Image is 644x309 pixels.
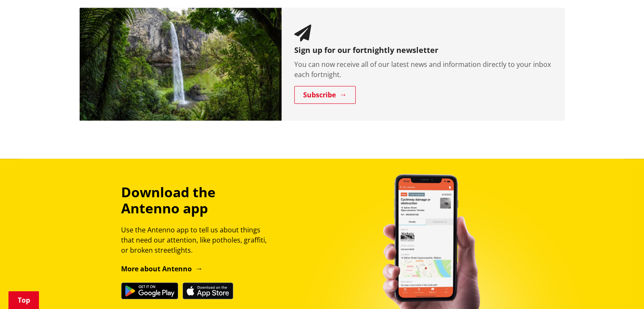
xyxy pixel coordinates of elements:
img: Newsletter banner [80,8,282,121]
h3: Sign up for our fortnightly newsletter [294,46,552,55]
iframe: Messenger Launcher [605,273,636,304]
p: Use the Antenno app to tell us about things that need our attention, like potholes, graffiti, or ... [121,225,274,255]
img: Get it on Google Play [121,282,178,299]
a: Top [8,291,39,309]
p: You can now receive all of our latest news and information directly to your inbox each fortnight. [294,59,552,80]
img: Download on the App Store [182,282,233,299]
h3: Download the Antenno app [121,184,274,217]
a: More about Antenno [121,264,203,273]
a: Subscribe [294,86,356,104]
